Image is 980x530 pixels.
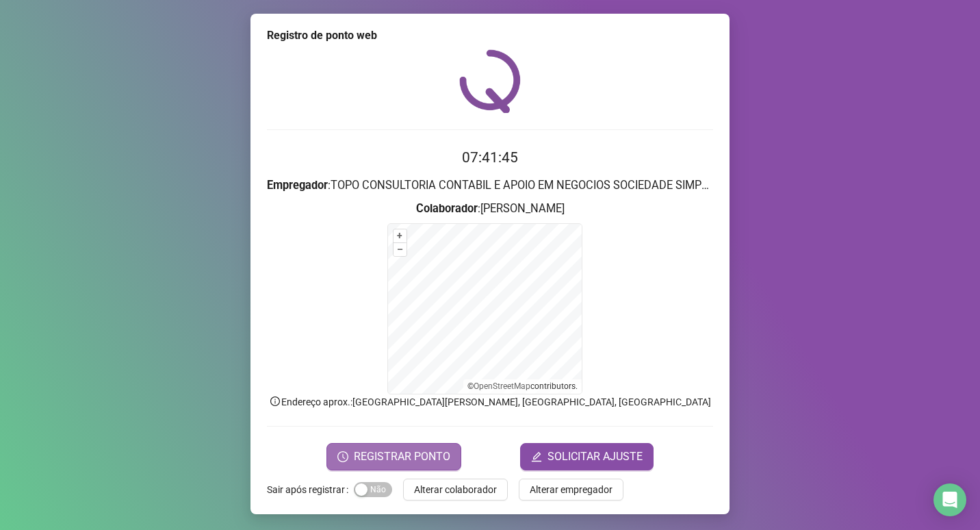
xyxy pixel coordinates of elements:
[474,381,530,391] a: OpenStreetMap
[462,149,518,166] time: 07:41:45
[267,27,713,44] div: Registro de ponto web
[414,482,497,497] span: Alterar colaborador
[933,483,966,516] div: Open Intercom Messenger
[416,202,478,215] strong: Colaborador
[326,443,461,470] button: REGISTRAR PONTO
[354,449,450,465] span: REGISTRAR PONTO
[267,177,713,194] h3: : TOPO CONSULTORIA CONTABIL E APOIO EM NEGOCIOS SOCIEDADE SIMPLES
[530,482,612,497] span: Alterar empregador
[547,449,643,465] span: SOLICITAR AJUSTE
[337,451,348,462] span: clock-circle
[267,394,713,409] p: Endereço aprox. : [GEOGRAPHIC_DATA][PERSON_NAME], [GEOGRAPHIC_DATA], [GEOGRAPHIC_DATA]
[403,479,508,501] button: Alterar colaborador
[267,479,354,501] label: Sair após registrar
[394,243,407,256] button: –
[269,395,281,407] span: info-circle
[519,479,623,501] button: Alterar empregador
[520,443,654,470] button: editSOLICITAR AJUSTE
[267,179,328,192] strong: Empregador
[267,200,713,218] h3: : [PERSON_NAME]
[531,451,542,462] span: edit
[467,381,578,391] li: © contributors.
[394,229,407,242] button: +
[459,49,521,113] img: QRPoint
